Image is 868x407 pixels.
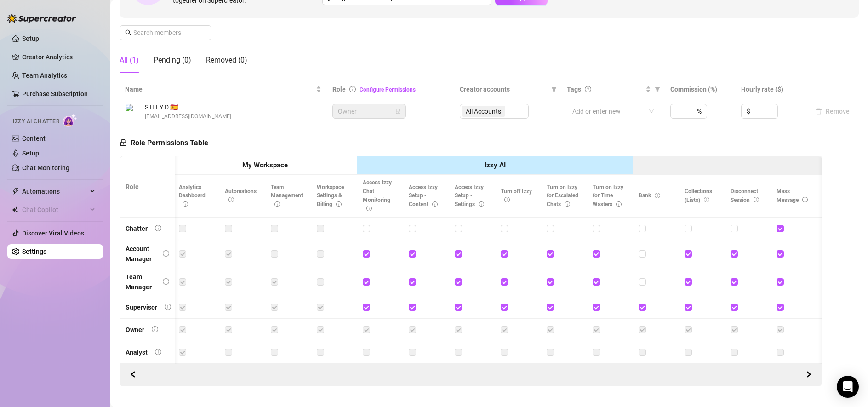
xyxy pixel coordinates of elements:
span: info-circle [479,201,484,207]
span: right [805,371,812,378]
a: Purchase Subscription [22,90,88,97]
a: Settings [22,248,46,255]
div: Supervisor [126,302,157,312]
span: STEFY D. 🇪🇸 [145,102,231,112]
span: left [130,371,136,378]
a: Configure Permissions [360,86,416,93]
input: Search members [133,28,199,38]
span: Name [125,84,314,94]
h5: Role Permissions Table [120,138,208,149]
div: Owner [126,325,144,335]
span: question-circle [585,86,591,92]
span: Creator accounts [460,84,548,94]
th: Role [120,156,175,218]
span: info-circle [163,278,169,285]
span: info-circle [655,193,660,198]
button: Remove [812,106,853,117]
button: Scroll Backward [801,367,816,382]
span: info-circle [504,197,510,202]
span: info-circle [183,201,188,207]
span: Access Izzy Setup - Settings [455,184,484,208]
th: Commission (%) [665,80,736,98]
span: info-circle [163,250,169,257]
span: info-circle [228,197,234,202]
img: AI Chatter [63,114,77,127]
span: lock [120,139,127,146]
span: info-circle [152,326,158,332]
a: Team Analytics [22,72,67,79]
span: filter [549,82,559,96]
span: info-circle [565,201,570,207]
button: Scroll Forward [126,367,140,382]
span: Turn on Izzy for Time Wasters [593,184,623,208]
span: Role [332,86,346,93]
span: Access Izzy - Chat Monitoring [363,179,395,212]
span: Disconnect Session [731,188,759,203]
a: Chat Monitoring [22,164,69,172]
span: info-circle [155,225,161,231]
div: All (1) [120,55,139,66]
span: Collections (Lists) [685,188,712,203]
th: Name [120,80,327,98]
span: Bank [639,192,660,199]
div: Pending (0) [154,55,191,66]
span: Izzy AI Chatter [13,117,59,126]
span: Tags [567,84,581,94]
span: info-circle [165,304,171,310]
span: Automations [22,184,87,199]
span: info-circle [366,206,372,211]
a: Creator Analytics [22,50,96,64]
a: Setup [22,35,39,42]
strong: My Workspace [242,161,288,169]
span: info-circle [754,197,759,202]
span: Owner [338,104,400,118]
span: info-circle [155,349,161,355]
span: info-circle [274,201,280,207]
div: Account Manager [126,244,155,264]
a: Setup [22,149,39,157]
span: Team Management [271,184,303,208]
div: Team Manager [126,272,155,292]
a: Discover Viral Videos [22,229,84,237]
span: info-circle [616,201,622,207]
img: STEFY DVA [126,104,141,119]
span: Workspace Settings & Billing [317,184,344,208]
span: info-circle [802,197,808,202]
div: Open Intercom Messenger [837,376,859,398]
span: info-circle [432,201,438,207]
span: info-circle [349,86,356,92]
span: filter [653,82,662,96]
span: [EMAIL_ADDRESS][DOMAIN_NAME] [145,112,231,121]
span: Analytics Dashboard [179,184,206,208]
div: Analyst [126,347,148,357]
span: thunderbolt [12,188,19,195]
span: filter [551,86,557,92]
span: lock [395,109,401,114]
span: Mass Message [777,188,808,203]
a: Content [22,135,46,142]
span: Access Izzy Setup - Content [409,184,438,208]
span: Turn off Izzy [501,188,532,203]
span: info-circle [336,201,342,207]
span: info-circle [704,197,709,202]
span: filter [655,86,660,92]
strong: Izzy AI [485,161,506,169]
span: Turn on Izzy for Escalated Chats [547,184,578,208]
img: logo-BBDzfeDw.svg [7,14,76,23]
span: search [125,29,131,36]
span: Chat Copilot [22,202,87,217]
th: Hourly rate ($) [736,80,806,98]
div: Removed (0) [206,55,247,66]
div: Chatter [126,224,148,234]
span: Automations [225,188,257,203]
img: Chat Copilot [12,206,18,213]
